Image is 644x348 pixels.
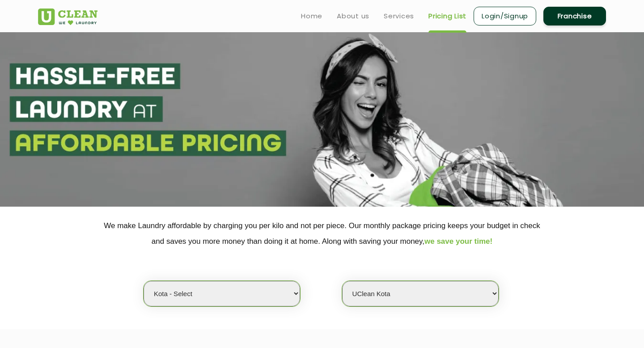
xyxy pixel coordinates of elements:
[38,8,97,25] img: UClean Laundry and Dry Cleaning
[474,7,536,25] a: Login/Signup
[337,11,369,21] a: About us
[424,237,492,246] span: we save your time!
[428,11,466,21] a: Pricing List
[543,7,606,25] a: Franchise
[384,11,414,21] a: Services
[301,11,322,21] a: Home
[38,218,606,249] p: We make Laundry affordable by charging you per kilo and not per piece. Our monthly package pricin...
